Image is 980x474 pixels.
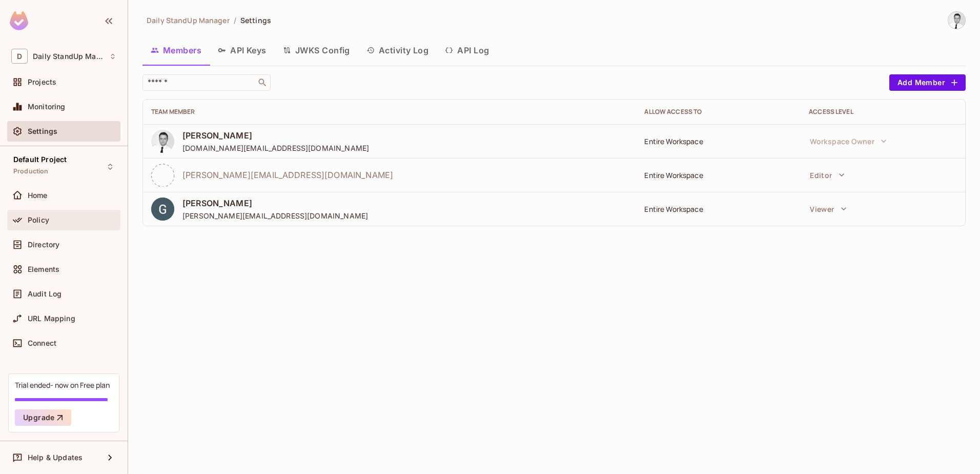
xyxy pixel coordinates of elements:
button: Viewer [805,199,851,219]
div: Entire Workspace [644,136,792,146]
button: Workspace Owner [805,131,892,151]
span: Elements [28,265,59,273]
span: [PERSON_NAME][EMAIL_ADDRESS][DOMAIN_NAME] [182,211,368,221]
span: Monitoring [28,103,66,111]
span: Connect [28,339,56,347]
span: [PERSON_NAME] [182,197,368,209]
div: Team Member [151,108,628,116]
button: Add Member [889,74,966,91]
button: API Log [437,37,497,63]
div: Trial ended- now on Free plan [15,380,110,390]
span: Workspace: Daily StandUp Manager [33,52,104,61]
span: Settings [240,15,271,25]
span: Home [28,191,48,200]
li: / [234,15,236,25]
button: Upgrade [15,409,71,426]
button: Activity Log [358,37,437,63]
span: Settings [28,127,57,135]
span: Projects [28,78,56,86]
img: SReyMgAAAABJRU5ErkJggg== [10,11,28,30]
div: Allow Access to [644,108,792,116]
span: [DOMAIN_NAME][EMAIL_ADDRESS][DOMAIN_NAME] [182,143,369,153]
span: Help & Updates [28,453,83,462]
button: Members [142,37,210,63]
div: Entire Workspace [644,170,792,180]
span: Default Project [13,155,67,164]
div: Entire Workspace [644,204,792,214]
span: Daily StandUp Manager [147,15,230,25]
span: [PERSON_NAME][EMAIL_ADDRESS][DOMAIN_NAME] [182,169,393,181]
button: Editor [805,165,849,185]
img: ACg8ocLCgZCaqzutGvJFHKkTlofq0w9WneoEVd8oWCA6KiegR8PWoQ=s96-c [151,197,174,221]
button: JWKS Config [275,37,358,63]
span: URL Mapping [28,314,75,323]
img: ACg8ocJqHJagEzC6iHaSw2TTVNnurPSsopAefiGVn3S9ychJvgHG1jjW=s96-c [151,130,174,153]
span: Audit Log [28,290,62,298]
span: D [11,49,28,64]
div: Access Level [809,108,957,116]
span: Directory [28,241,59,249]
button: API Keys [210,37,275,63]
span: [PERSON_NAME] [182,130,369,141]
img: Goran Jovanovic [948,12,965,29]
span: Policy [28,216,49,224]
span: Production [13,167,49,175]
